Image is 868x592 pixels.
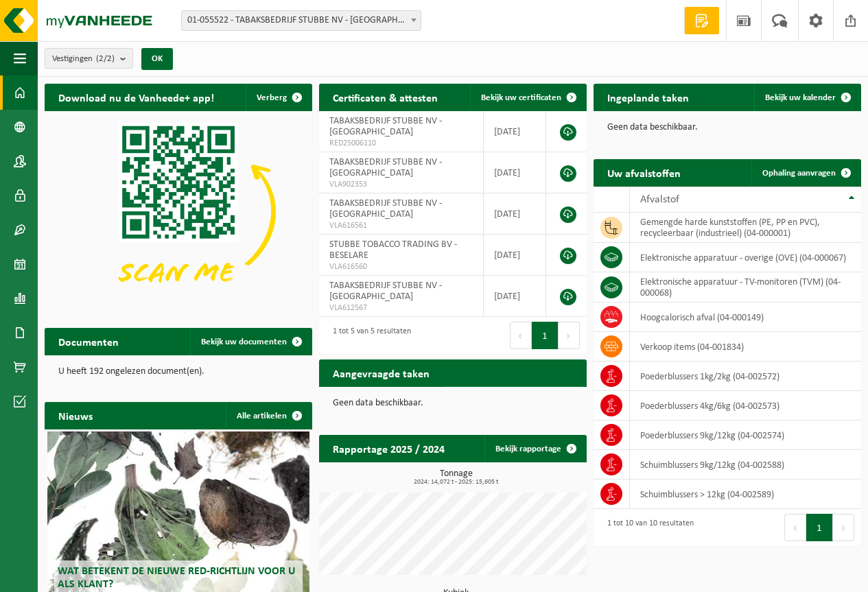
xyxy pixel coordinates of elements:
[833,514,854,541] button: Next
[319,359,443,386] h2: Aangevraagde taken
[594,159,694,186] h2: Uw afvalstoffen
[326,469,587,486] h3: Tonnage
[484,152,546,193] td: [DATE]
[329,303,473,313] span: VLA612567
[246,84,311,111] button: Verberg
[630,303,861,332] td: hoogcalorisch afval (04-000149)
[630,421,861,450] td: poederblussers 9kg/12kg (04-002574)
[45,402,106,429] h2: Nieuws
[58,367,298,377] p: U heeft 192 ongelezen document(en).
[640,194,679,205] span: Afvalstof
[594,84,703,110] h2: Ingeplande taken
[329,138,473,149] span: RED25006110
[52,49,115,69] span: Vestigingen
[257,93,287,102] span: Verberg
[141,48,173,70] button: OK
[329,261,473,272] span: VLA616560
[630,479,861,509] td: Schuimblussers > 12kg (04-002589)
[45,84,228,110] h2: Download nu de Vanheede+ app!
[333,399,573,408] p: Geen data beschikbaar.
[754,84,860,111] a: Bekijk uw kalender
[484,111,546,152] td: [DATE]
[329,220,473,231] span: VLA616561
[329,179,473,190] span: VLA902353
[329,239,457,261] span: STUBBE TOBACCO TRADING BV - BESELARE
[96,54,115,63] count: (2/2)
[510,322,532,349] button: Previous
[630,362,861,391] td: poederblussers 1kg/2kg (04-002572)
[784,514,806,541] button: Previous
[319,435,458,462] h2: Rapportage 2025 / 2024
[484,435,585,462] a: Bekijk rapportage
[630,272,861,303] td: elektronische apparatuur - TV-monitoren (TVM) (04-000068)
[201,338,287,346] span: Bekijk uw documenten
[329,198,442,220] span: TABAKSBEDRIJF STUBBE NV - [GEOGRAPHIC_DATA]
[484,276,546,317] td: [DATE]
[181,10,421,31] span: 01-055522 - TABAKSBEDRIJF STUBBE NV - ZONNEBEKE
[600,512,694,543] div: 1 tot 10 van 10 resultaten
[607,123,847,132] p: Geen data beschikbaar.
[532,322,559,349] button: 1
[630,243,861,272] td: elektronische apparatuur - overige (OVE) (04-000067)
[190,328,311,355] a: Bekijk uw documenten
[58,566,295,590] span: Wat betekent de nieuwe RED-richtlijn voor u als klant?
[484,193,546,235] td: [DATE]
[559,322,580,349] button: Next
[326,320,411,351] div: 1 tot 5 van 5 resultaten
[319,84,451,110] h2: Certificaten & attesten
[329,281,442,302] span: TABAKSBEDRIJF STUBBE NV - [GEOGRAPHIC_DATA]
[806,514,833,541] button: 1
[326,479,587,486] span: 2024: 14,072 t - 2025: 15,605 t
[762,169,836,178] span: Ophaling aanvragen
[182,11,421,30] span: 01-055522 - TABAKSBEDRIJF STUBBE NV - ZONNEBEKE
[45,111,312,312] img: Download de VHEPlus App
[630,332,861,362] td: verkoop items (04-001834)
[329,116,442,137] span: TABAKSBEDRIJF STUBBE NV - [GEOGRAPHIC_DATA]
[45,328,132,355] h2: Documenten
[630,391,861,421] td: poederblussers 4kg/6kg (04-002573)
[226,402,311,429] a: Alle artikelen
[751,159,860,187] a: Ophaling aanvragen
[630,450,861,479] td: schuimblussers 9kg/12kg (04-002588)
[329,157,442,178] span: TABAKSBEDRIJF STUBBE NV - [GEOGRAPHIC_DATA]
[45,48,133,69] button: Vestigingen(2/2)
[470,84,585,111] a: Bekijk uw certificaten
[765,93,836,102] span: Bekijk uw kalender
[630,213,861,243] td: gemengde harde kunststoffen (PE, PP en PVC), recycleerbaar (industrieel) (04-000001)
[484,235,546,276] td: [DATE]
[481,93,561,102] span: Bekijk uw certificaten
